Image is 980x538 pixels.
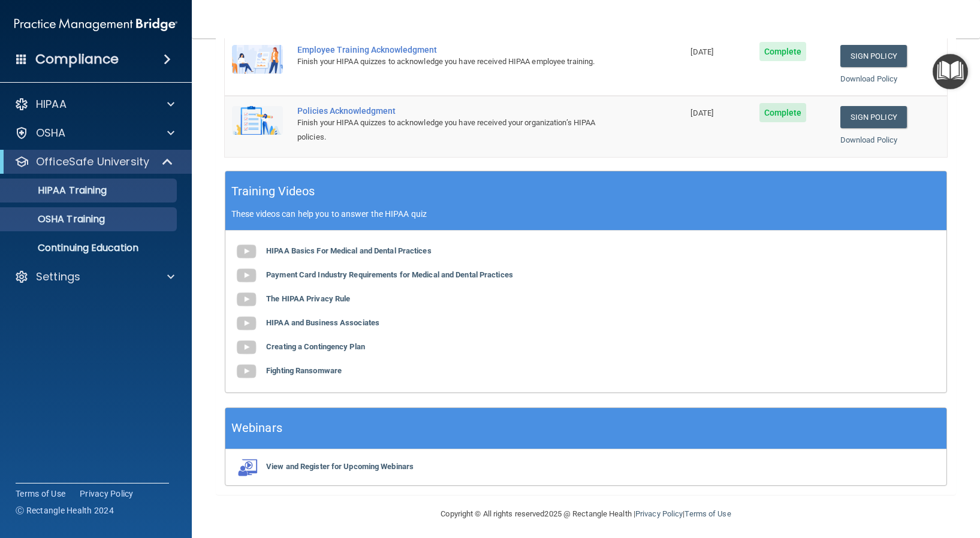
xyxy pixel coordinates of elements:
img: webinarIcon.c7ebbf15.png [234,458,258,476]
h4: Compliance [35,51,119,68]
img: gray_youtube_icon.38fcd6cc.png [234,264,258,288]
b: The HIPAA Privacy Rule [266,294,350,303]
div: Finish your HIPAA quizzes to acknowledge you have received your organization’s HIPAA policies. [297,116,623,144]
p: Continuing Education [8,242,171,254]
a: Terms of Use [685,509,731,518]
div: Finish your HIPAA quizzes to acknowledge you have received HIPAA employee training. [297,55,623,69]
img: gray_youtube_icon.38fcd6cc.png [234,359,258,383]
iframe: Drift Widget Chat Controller [773,453,966,501]
a: Settings [14,270,174,284]
p: HIPAA [36,97,67,111]
h5: Webinars [231,418,282,439]
span: Ⓒ Rectangle Health 2024 [16,504,114,516]
a: Sign Policy [840,106,907,128]
b: Creating a Contingency Plan [266,342,365,351]
span: [DATE] [690,47,713,56]
a: HIPAA [14,97,174,111]
div: Employee Training Acknowledgment [297,45,623,55]
img: gray_youtube_icon.38fcd6cc.png [234,288,258,312]
b: Fighting Ransomware [266,366,342,375]
span: Complete [759,103,807,122]
b: Payment Card Industry Requirements for Medical and Dental Practices [266,270,513,279]
button: Open Resource Center [933,54,968,89]
a: Sign Policy [840,45,907,67]
a: Privacy Policy [635,509,683,518]
h5: Training Videos [231,181,315,202]
img: gray_youtube_icon.38fcd6cc.png [234,336,258,359]
div: Policies Acknowledgment [297,106,623,116]
p: OfficeSafe University [36,155,149,169]
div: Copyright © All rights reserved 2025 @ Rectangle Health | | [367,495,805,533]
img: gray_youtube_icon.38fcd6cc.png [234,240,258,264]
b: View and Register for Upcoming Webinars [266,462,414,471]
a: Terms of Use [16,488,65,500]
p: These videos can help you to answer the HIPAA quiz [231,209,940,219]
b: HIPAA and Business Associates [266,318,379,327]
p: Settings [36,270,80,284]
span: Complete [759,42,807,61]
p: OSHA [36,126,66,140]
p: HIPAA Training [8,185,107,197]
b: HIPAA Basics For Medical and Dental Practices [266,246,432,255]
a: OfficeSafe University [14,155,174,169]
a: OSHA [14,126,174,140]
a: Privacy Policy [80,488,134,500]
p: OSHA Training [8,213,105,225]
span: [DATE] [690,108,713,117]
img: PMB logo [14,13,177,37]
img: gray_youtube_icon.38fcd6cc.png [234,312,258,336]
a: Download Policy [840,135,898,144]
a: Download Policy [840,74,898,83]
